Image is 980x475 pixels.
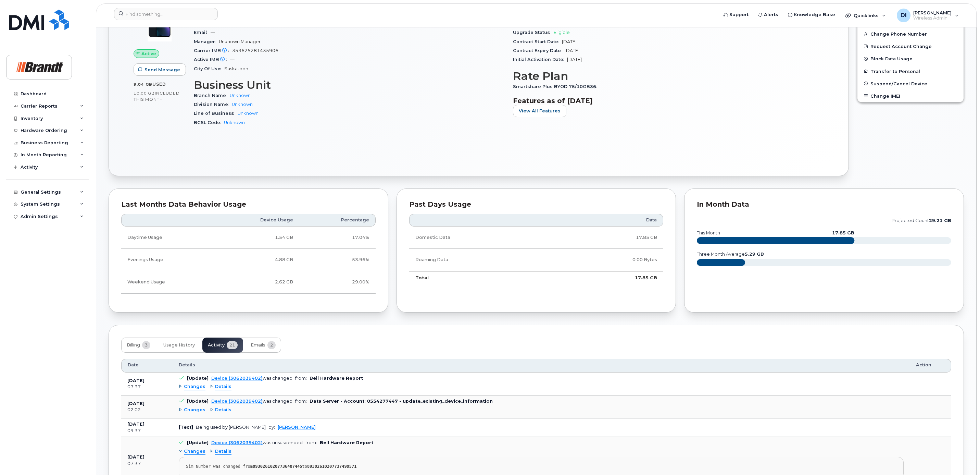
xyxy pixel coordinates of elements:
a: Support [719,8,753,22]
span: [PERSON_NAME] [913,10,952,15]
b: Bell Hardware Report [310,376,363,381]
b: Bell Hardware Report [320,440,373,445]
span: [DATE] [565,48,579,53]
button: Transfer to Personal [857,65,964,77]
strong: 89302610207736487445 [253,464,302,469]
a: Unknown [224,120,245,125]
span: Contract Start Date [513,39,562,44]
span: Send Message [145,66,180,73]
th: Device Usage [215,214,299,226]
a: Unknown [238,111,259,116]
span: Active IMEI [194,57,230,62]
span: Smartshare Plus BYOD 75/10GB36 [513,84,600,89]
td: 17.85 GB [552,227,663,249]
td: Weekend Usage [121,271,215,293]
button: View All Features [513,105,566,117]
span: from: [295,376,307,381]
h3: Features as of [DATE] [513,97,824,105]
div: Being used by [PERSON_NAME] [196,425,266,430]
span: City Of Use [194,66,224,71]
span: Details [215,383,231,390]
td: 17.04% [299,227,376,249]
a: [PERSON_NAME] [278,425,316,430]
span: Active [141,50,156,57]
button: Send Message [134,63,186,76]
b: [DATE] [127,401,145,406]
span: Carrier IMEI [194,48,232,53]
b: Data Server - Account: 0554277447 - update_existing_device_information [310,399,493,404]
span: from: [295,399,307,404]
span: View All Features [519,108,561,114]
span: 3 [142,341,150,349]
span: Contract Expiry Date [513,48,565,53]
span: Billing [127,342,140,348]
div: Past Days Usage [409,201,664,208]
a: Alerts [753,8,783,22]
th: Action [910,359,951,373]
tr: Weekdays from 6:00pm to 8:00am [121,249,376,271]
button: Change Phone Number [857,28,964,40]
span: BCSL Code [194,120,224,125]
strong: 89302610207737499571 [307,464,357,469]
div: Quicklinks [841,9,891,22]
div: 09:37 [127,428,166,434]
a: Device (3062039402) [211,399,263,404]
tspan: 29.21 GB [929,218,951,223]
span: Manager [194,39,219,44]
button: Block Data Usage [857,52,964,65]
a: Unknown [232,102,253,107]
span: 353625281435906 [232,48,278,53]
tr: Friday from 6:00pm to Monday 8:00am [121,271,376,293]
span: Suspend/Cancel Device [870,81,927,86]
span: Division Name [194,102,232,107]
span: Line of Business [194,111,238,116]
span: 2 [267,341,276,349]
b: [Update] [187,376,209,381]
th: Percentage [299,214,376,226]
span: Quicklinks [854,13,879,18]
tspan: 5.29 GB [745,252,764,257]
span: Details [179,362,195,368]
td: 29.00% [299,271,376,293]
span: [DATE] [562,39,577,44]
td: 2.62 GB [215,271,299,293]
span: Eligible [554,30,570,35]
div: 07:37 [127,461,166,467]
span: included this month [134,90,180,102]
span: Date [128,362,139,368]
input: Find something... [114,8,218,20]
b: [Update] [187,440,209,445]
span: from: [305,440,317,445]
div: was changed [211,399,292,404]
span: Details [215,448,231,455]
td: 1.54 GB [215,227,299,249]
span: [DATE] [567,57,582,62]
span: 9.04 GB [134,82,152,87]
span: Changes [184,448,205,455]
td: Roaming Data [409,249,552,271]
text: projected count [892,218,951,223]
h3: Business Unit [194,79,505,91]
span: Emails [251,342,265,348]
span: Alerts [764,11,778,18]
a: Device (3062039402) [211,440,263,445]
span: Knowledge Base [794,11,835,18]
span: Branch Name [194,93,230,98]
h3: Rate Plan [513,70,824,82]
span: Changes [184,407,205,413]
td: 4.88 GB [215,249,299,271]
b: [DATE] [127,422,145,427]
div: Sim Number was changed from to [186,464,896,469]
span: Changes [184,383,205,390]
td: 0.00 Bytes [552,249,663,271]
span: by: [268,425,275,430]
th: Data [552,214,663,226]
td: Daytime Usage [121,227,215,249]
span: Details [215,407,231,413]
button: Suspend/Cancel Device [857,77,964,90]
span: Upgrade Status [513,30,554,35]
button: Request Account Change [857,40,964,52]
span: — [230,57,235,62]
a: Unknown [230,93,251,98]
b: [Update] [187,399,209,404]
